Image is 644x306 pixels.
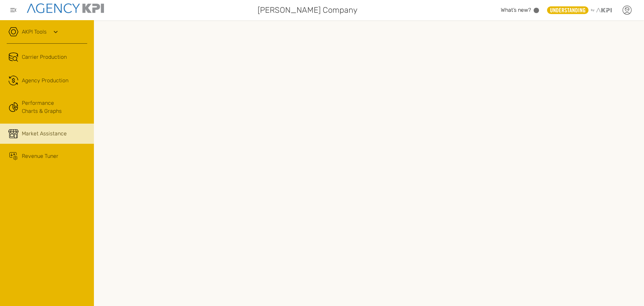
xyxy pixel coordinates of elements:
span: [PERSON_NAME] Company [258,4,358,16]
a: AKPI Tools [22,28,47,36]
img: agencykpi-logo-550x69-2d9e3fa8.png [27,3,104,13]
span: Market Assistance [22,130,67,138]
span: Revenue Tuner [22,152,58,160]
span: Carrier Production [22,53,67,61]
span: What’s new? [501,7,531,13]
span: Agency Production [22,77,68,85]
